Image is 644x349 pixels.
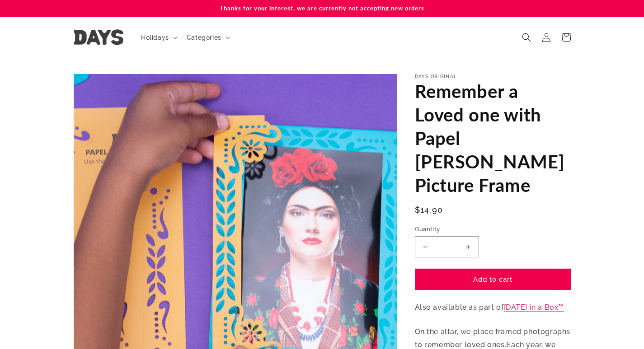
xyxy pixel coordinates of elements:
span: Holidays [141,33,169,42]
button: Add to cart [415,269,571,290]
h1: Remember a Loved one with Papel [PERSON_NAME] Picture Frame [415,79,571,197]
summary: Search [517,28,536,47]
span: $14.90 [415,204,443,216]
summary: Holidays [136,28,181,47]
span: Categories [187,33,221,42]
img: Days United [74,29,123,45]
p: Days Original [415,74,571,79]
label: Quantity [415,225,571,234]
span: On the altar, we place framed photographs to remember loved ones. [415,327,571,349]
a: [DATE] in a Box™ [504,303,564,312]
summary: Categories [181,28,234,47]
